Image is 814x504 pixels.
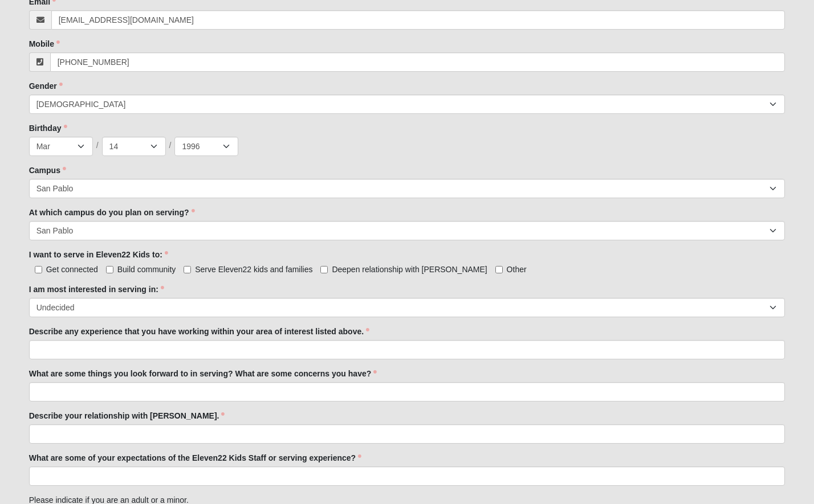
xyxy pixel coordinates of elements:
label: What are some of your expectations of the Eleven22 Kids Staff or serving experience? [29,452,361,464]
span: Build community [117,265,176,274]
label: What are some things you look forward to in serving? What are some concerns you have? [29,368,377,379]
label: Gender [29,80,63,92]
label: I am most interested in serving in: [29,284,164,295]
span: / [169,140,172,152]
label: Describe your relationship with [PERSON_NAME]. [29,410,225,421]
input: Deepen relationship with [PERSON_NAME] [320,266,328,273]
label: Campus [29,165,66,176]
span: Get connected [46,265,98,274]
span: / [96,140,99,152]
input: Build community [106,266,113,273]
input: Serve Eleven22 kids and families [184,266,191,273]
span: Deepen relationship with [PERSON_NAME] [332,265,487,274]
label: Mobile [29,38,60,50]
span: Serve Eleven22 kids and families [195,265,312,274]
label: At which campus do you plan on serving? [29,207,195,218]
input: Other [495,266,503,273]
input: Get connected [35,266,42,273]
label: Birthday [29,122,67,134]
label: Describe any experience that you have working within your area of interest listed above. [29,326,369,337]
span: Other [507,265,527,274]
label: I want to serve in Eleven22 Kids to: [29,249,168,260]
